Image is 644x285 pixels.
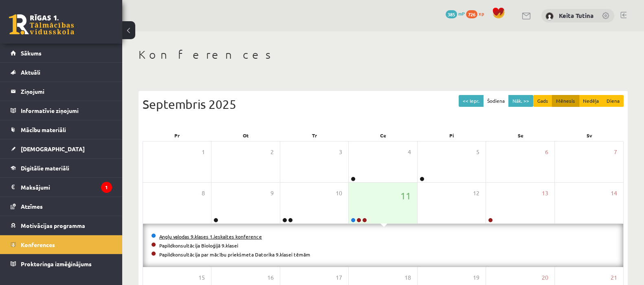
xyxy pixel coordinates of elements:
span: 7 [614,148,617,157]
span: [DEMOGRAPHIC_DATA] [21,145,85,152]
a: Maksājumi1 [11,178,112,197]
h1: Konferences [138,48,628,62]
div: Sv [555,130,624,141]
span: 17 [336,273,342,282]
a: Proktoringa izmēģinājums [11,254,112,273]
span: 385 [446,10,457,18]
legend: Informatīvie ziņojumi [21,101,112,120]
span: Digitālie materiāli [21,164,69,172]
span: Motivācijas programma [21,222,85,229]
div: Se [486,130,555,141]
a: Atzīmes [11,197,112,216]
span: Sākums [21,49,42,57]
span: 726 [466,10,477,18]
button: Nāk. >> [508,95,533,107]
span: 16 [267,273,274,282]
span: 13 [542,189,548,198]
span: 3 [339,148,342,157]
a: Sākums [11,44,112,62]
span: xp [479,10,484,17]
span: 12 [473,189,479,198]
button: Diena [602,95,624,107]
span: 20 [542,273,548,282]
a: Papildkonsultācija Bioloģijā 9.klasei [159,242,238,249]
span: 1 [202,148,205,157]
button: Nedēļa [579,95,603,107]
span: Proktoringa izmēģinājums [21,260,92,267]
span: 19 [473,273,479,282]
div: Tr [280,130,349,141]
span: 6 [545,148,548,157]
span: 8 [202,189,205,198]
a: Ziņojumi [11,82,112,101]
button: Gads [533,95,552,107]
a: Digitālie materiāli [11,159,112,177]
span: 9 [270,189,274,198]
span: Mācību materiāli [21,126,66,133]
legend: Ziņojumi [21,82,112,101]
button: Mēnesis [552,95,579,107]
a: 385 mP [446,10,465,17]
div: Pr [143,130,211,141]
span: 5 [476,148,479,157]
a: Motivācijas programma [11,216,112,235]
div: Septembris 2025 [143,95,624,113]
a: Keita Tutina [559,11,593,20]
a: 726 xp [466,10,488,17]
a: Rīgas 1. Tālmācības vidusskola [9,14,74,35]
span: Aktuāli [21,68,40,76]
button: << Iepr. [459,95,484,107]
span: 4 [408,148,411,157]
span: Konferences [21,241,55,248]
span: 21 [611,273,617,282]
a: Aktuāli [11,63,112,82]
button: Šodiena [483,95,509,107]
a: Mācību materiāli [11,120,112,139]
div: Pi [418,130,486,141]
div: Ot [211,130,280,141]
div: Ce [349,130,418,141]
a: Konferences [11,235,112,254]
a: Informatīvie ziņojumi [11,101,112,120]
legend: Maksājumi [21,178,112,197]
i: 1 [101,182,112,193]
span: mP [458,10,465,17]
span: 11 [400,189,411,203]
img: Keita Tutina [545,12,554,20]
a: Angļu valodas 9.klases 1.ieskaites konference [159,233,262,240]
a: Papildkonsultācija par mācību priekšmeta Datorika 9.klasei tēmām [159,251,310,258]
span: 10 [336,189,342,198]
span: Atzīmes [21,203,43,210]
span: 2 [270,148,274,157]
span: 14 [611,189,617,198]
span: 15 [198,273,205,282]
span: 18 [404,273,411,282]
a: [DEMOGRAPHIC_DATA] [11,139,112,158]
